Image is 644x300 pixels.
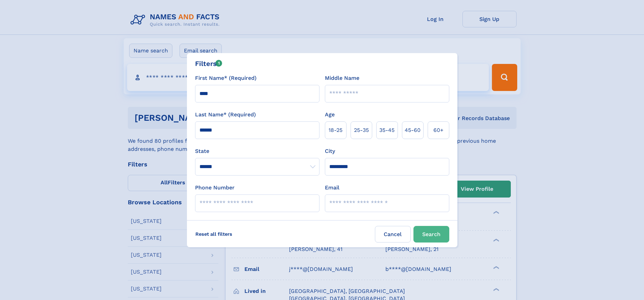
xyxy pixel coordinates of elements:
label: Cancel [375,226,411,243]
div: Filters [195,59,222,69]
label: Middle Name [325,74,359,82]
label: Reset all filters [191,226,237,242]
label: Phone Number [195,184,235,192]
label: Email [325,184,339,192]
span: 35‑45 [379,126,395,134]
span: 60+ [433,126,444,134]
span: 18‑25 [329,126,342,134]
span: 45‑60 [405,126,421,134]
label: First Name* (Required) [195,74,257,82]
label: Age [325,111,335,119]
span: 25‑35 [354,126,369,134]
label: Last Name* (Required) [195,111,256,119]
label: State [195,147,319,155]
button: Search [413,226,449,243]
label: City [325,147,335,155]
